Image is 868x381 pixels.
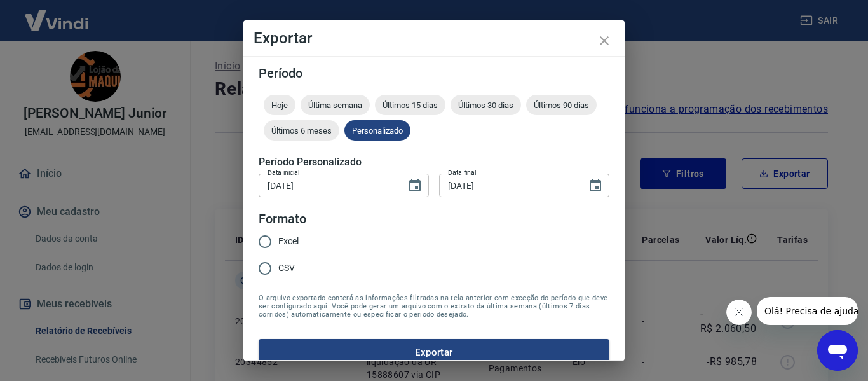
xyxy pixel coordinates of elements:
iframe: Mensagem da empresa [757,297,858,325]
h5: Período Personalizado [259,156,609,169]
button: close [589,25,620,56]
span: O arquivo exportado conterá as informações filtradas na tela anterior com exceção do período que ... [259,294,609,319]
div: Últimos 15 dias [375,95,445,115]
input: DD/MM/YYYY [259,174,397,197]
span: CSV [278,261,295,275]
span: Última semana [301,100,370,110]
iframe: Fechar mensagem [726,300,752,325]
iframe: Botão para abrir a janela de mensagens [817,330,858,371]
span: Últimos 15 dias [375,100,445,110]
div: Últimos 6 meses [264,120,339,141]
legend: Formato [259,210,306,228]
button: Choose date, selected date is 20 de ago de 2025 [583,173,608,198]
div: Última semana [301,95,370,115]
div: Personalizado [344,120,410,141]
h4: Exportar [254,31,614,46]
h5: Período [259,67,609,80]
div: Últimos 90 dias [526,95,597,115]
div: Hoje [264,95,295,115]
span: Hoje [264,100,295,110]
span: Excel [278,235,299,248]
span: Olá! Precisa de ajuda? [8,9,107,19]
div: Últimos 30 dias [451,95,521,115]
label: Data inicial [268,168,300,177]
span: Últimos 90 dias [526,100,597,110]
span: Personalizado [344,126,410,135]
label: Data final [448,168,477,177]
button: Choose date, selected date is 20 de ago de 2025 [402,173,428,198]
span: Últimos 6 meses [264,126,339,135]
button: Exportar [259,339,609,366]
span: Últimos 30 dias [451,100,521,110]
input: DD/MM/YYYY [439,174,578,197]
